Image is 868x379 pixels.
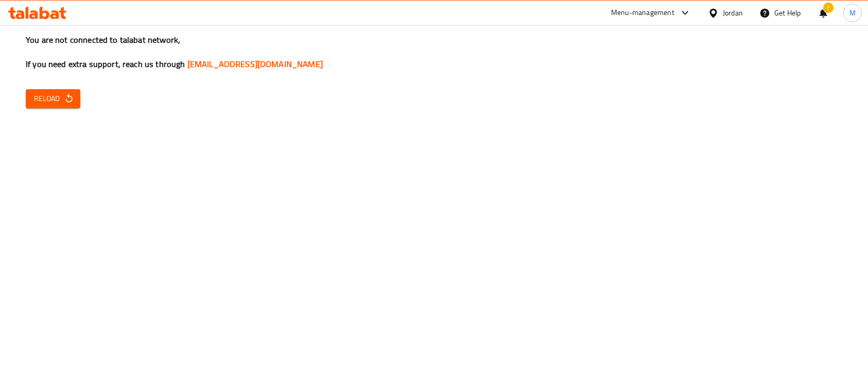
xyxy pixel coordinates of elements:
[611,7,674,19] div: Menu-management
[849,7,856,19] span: M
[723,7,743,19] div: Jordan
[26,89,80,108] button: Reload
[26,34,842,70] h3: You are not connected to talabat network, If you need extra support, reach us through
[34,92,72,105] span: Reload
[187,56,323,72] a: [EMAIL_ADDRESS][DOMAIN_NAME]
